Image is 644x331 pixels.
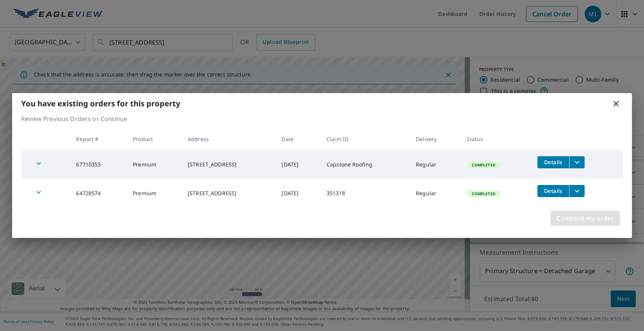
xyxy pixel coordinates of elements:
button: detailsBtn-67710353 [537,156,569,168]
div: [STREET_ADDRESS] [188,190,270,197]
th: Status [460,128,531,150]
td: Capstone Roofing [320,150,410,179]
span: Details [542,159,565,166]
th: Claim ID [320,128,410,150]
td: 67710353 [70,150,127,179]
button: detailsBtn-64728574 [537,185,569,197]
td: Regular [410,179,460,208]
div: [STREET_ADDRESS] [188,161,270,168]
td: [DATE] [275,179,320,208]
button: Continue my order [551,211,620,226]
th: Date [275,128,320,150]
b: You have existing orders for this property [21,98,180,109]
td: 351318 [320,179,410,208]
td: Premium [127,179,182,208]
span: Completed [467,191,499,196]
td: Regular [410,150,460,179]
span: Details [542,187,565,194]
td: Premium [127,150,182,179]
button: filesDropdownBtn-67710353 [569,156,585,168]
th: Report # [70,128,127,150]
th: Address [182,128,276,150]
th: Product [127,128,182,150]
button: filesDropdownBtn-64728574 [569,185,585,197]
span: Completed [467,162,499,168]
span: Continue my order [557,213,614,224]
td: 64728574 [70,179,127,208]
th: Delivery [410,128,460,150]
td: [DATE] [275,150,320,179]
p: Review Previous Orders or Continue [21,114,623,123]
